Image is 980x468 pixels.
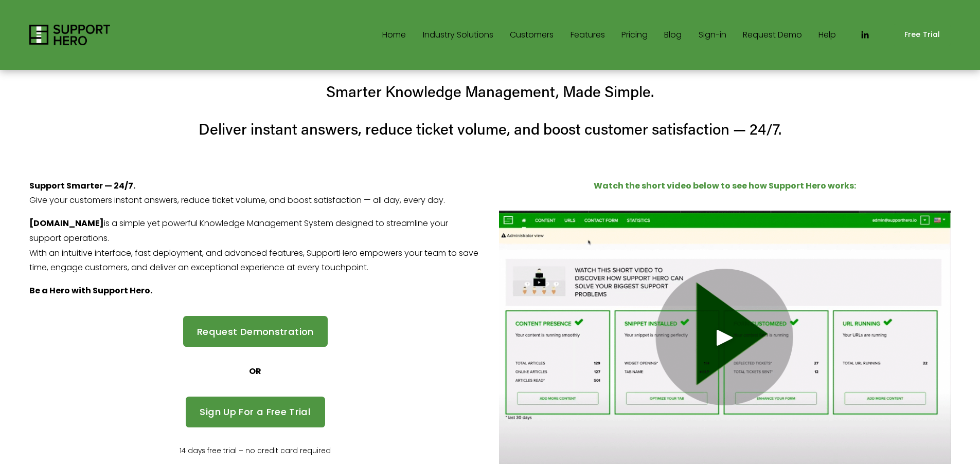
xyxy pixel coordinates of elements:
[249,365,261,377] strong: OR
[571,27,605,43] a: Features
[29,81,951,102] h4: Smarter Knowledge Management, Made Simple.
[29,25,110,45] img: Support Hero
[29,180,135,192] strong: Support Smarter — 24/7.
[712,325,737,350] div: Play
[29,285,152,296] strong: Be a Hero with Support Hero.
[183,316,328,347] a: Request Demonstration
[29,179,481,209] p: Give your customers instant answers, reduce ticket volume, and boost satisfaction — all day, ever...
[29,119,951,140] h4: Deliver instant answers, reduce ticket volume, and boost customer satisfaction — 24/7.
[860,30,870,40] a: LinkedIn
[29,217,104,229] strong: [DOMAIN_NAME]
[423,28,493,43] span: Industry Solutions
[382,27,406,43] a: Home
[664,27,682,43] a: Blog
[29,216,481,275] p: is a simple yet powerful Knowledge Management System designed to streamline your support operatio...
[818,27,836,43] a: Help
[894,24,951,47] a: Free Trial
[423,27,493,43] a: folder dropdown
[699,27,726,43] a: Sign-in
[29,445,481,458] p: 14 days free trial – no credit card required
[594,180,856,192] strong: Watch the short video below to see how Support Hero works:
[510,27,554,43] a: Customers
[621,27,648,43] a: Pricing
[186,397,325,427] a: Sign Up For a Free Trial
[743,27,802,43] a: Request Demo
